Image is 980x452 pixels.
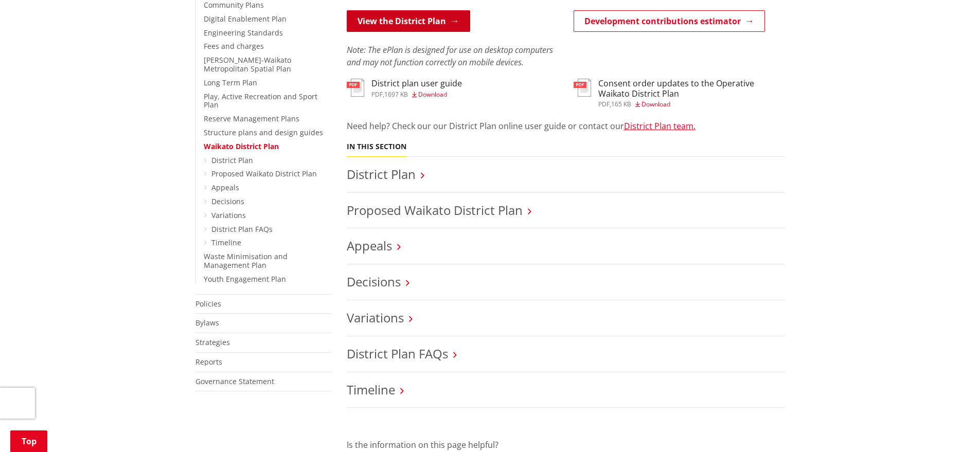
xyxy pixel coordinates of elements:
a: Digital Enablement Plan [204,14,287,24]
a: Variations [347,309,404,326]
h3: District plan user guide [371,79,462,88]
a: Policies [195,299,221,309]
p: Need help? Check our our District Plan online user guide or contact our [347,120,785,132]
div: , [598,101,785,107]
a: Consent order updates to the Operative Waikato District Plan pdf,165 KB Download [574,79,785,107]
a: Structure plans and design guides [204,128,323,137]
h5: In this section [347,142,406,151]
span: pdf [371,90,383,99]
div: , [371,92,462,98]
a: Reserve Management Plans [204,114,299,123]
em: Note: The ePlan is designed for use on desktop computers and may not function correctly on mobile... [347,44,553,68]
a: Bylaws [195,318,219,328]
a: District Plan team. [624,120,696,132]
a: Proposed Waikato District Plan [347,202,523,219]
a: Reports [195,357,222,367]
a: District plan user guide pdf,1697 KB Download [347,79,462,97]
span: 1697 KB [384,90,408,99]
p: Is the information on this page helpful? [347,439,785,451]
span: Download [642,100,670,109]
a: Fees and charges [204,41,264,51]
a: District Plan FAQs [211,224,273,234]
h3: Consent order updates to the Operative Waikato District Plan [598,79,785,98]
a: Waste Minimisation and Management Plan [204,251,288,270]
a: Play, Active Recreation and Sport Plan [204,92,317,110]
a: Timeline [211,238,241,247]
img: document-pdf.svg [347,79,364,97]
a: View the District Plan [347,10,470,32]
span: 165 KB [611,100,631,109]
a: Development contributions estimator [574,10,765,32]
a: Decisions [211,196,244,206]
a: District Plan FAQs [347,345,448,362]
a: Strategies [195,337,230,347]
a: Long Term Plan [204,78,257,87]
a: Appeals [211,183,239,192]
a: Waikato District Plan [204,141,279,151]
a: Top [10,430,47,452]
a: District Plan [347,166,416,183]
a: Youth Engagement Plan [204,274,286,284]
img: document-pdf.svg [574,79,591,97]
span: pdf [598,100,610,109]
a: Proposed Waikato District Plan [211,169,317,178]
a: [PERSON_NAME]-Waikato Metropolitan Spatial Plan [204,55,291,74]
a: Appeals [347,237,392,254]
a: District Plan [211,155,253,165]
span: Download [418,90,447,99]
a: Decisions [347,273,401,290]
a: Variations [211,210,246,220]
a: Governance Statement [195,376,274,386]
a: Engineering Standards [204,28,283,38]
iframe: Messenger Launcher [933,409,970,446]
a: Timeline [347,381,395,398]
